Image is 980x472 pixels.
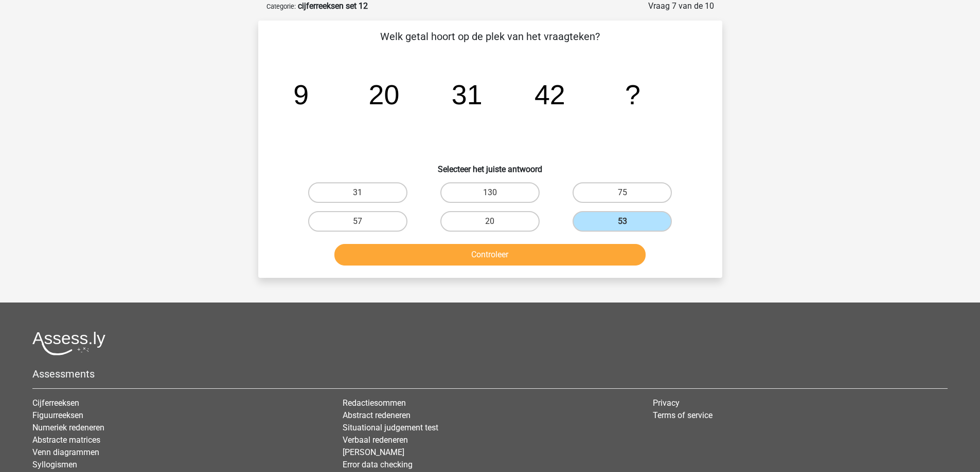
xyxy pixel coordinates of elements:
a: Venn diagrammen [32,447,99,457]
small: Categorie: [266,3,296,10]
tspan: 9 [293,79,309,110]
a: Error data checking [343,460,413,469]
a: Abstracte matrices [32,435,100,445]
a: Figuurreeksen [32,410,83,420]
img: Assessly logo [32,331,105,355]
a: Syllogismen [32,460,77,469]
label: 57 [308,211,407,232]
a: Situational judgement test [343,423,438,432]
label: 20 [440,211,540,232]
tspan: ? [625,79,640,110]
label: 75 [573,182,672,203]
strong: cijferreeksen set 12 [298,1,368,11]
a: [PERSON_NAME] [343,447,404,457]
a: Verbaal redeneren [343,435,408,445]
p: Welk getal hoort op de plek van het vraagteken? [275,29,706,44]
a: Cijferreeksen [32,398,79,408]
h6: Selecteer het juiste antwoord [275,156,706,174]
tspan: 42 [534,79,565,110]
label: 53 [573,211,672,232]
a: Privacy [653,398,680,408]
a: Terms of service [653,410,712,420]
a: Abstract redeneren [343,410,411,420]
label: 130 [440,182,540,203]
h5: Assessments [32,368,948,380]
button: Controleer [334,244,646,266]
a: Redactiesommen [343,398,406,408]
tspan: 20 [368,79,399,110]
label: 31 [308,182,407,203]
a: Numeriek redeneren [32,423,104,432]
tspan: 31 [451,79,482,110]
